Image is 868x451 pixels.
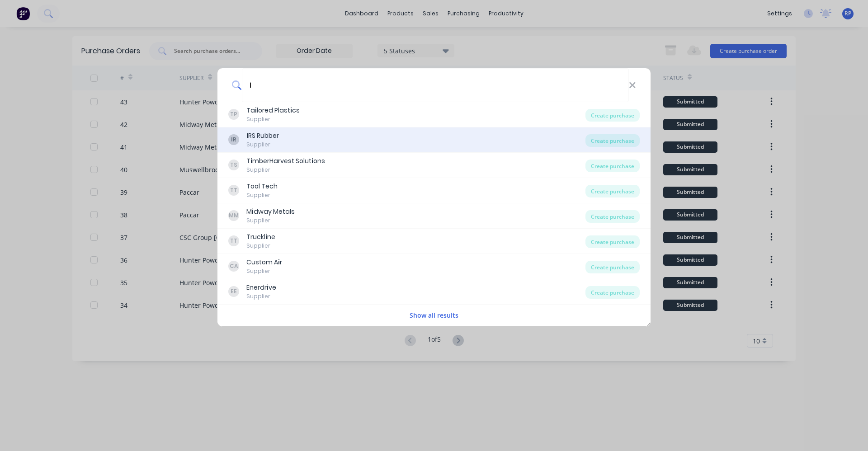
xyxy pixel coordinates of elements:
div: Custom A r [246,258,282,267]
button: Show all results [407,310,461,320]
div: T mberHarvest Solut ons [246,156,325,166]
b: i [252,207,254,216]
div: Supplier [246,267,282,275]
div: Supplier [246,292,276,301]
div: CA [228,261,239,272]
div: Supplier [246,242,275,250]
input: Enter a supplier name to create a new order... [242,68,629,102]
div: TT [228,185,239,196]
div: Create purchase [585,261,640,273]
b: i [265,232,267,241]
b: I [246,131,248,140]
b: i [311,156,313,165]
div: Enerdr ve [246,283,276,292]
div: TS [228,160,239,170]
div: Supplier [246,166,325,174]
div: Ta lored Plast cs [246,106,300,115]
b: i [255,106,257,115]
b: i [278,258,280,267]
div: Supplier [246,141,279,149]
div: TT [228,235,239,246]
div: Create purchase [585,286,640,299]
div: Create purchase [585,210,640,223]
div: TP [228,109,239,120]
div: Create purchase [585,109,640,122]
div: MM [228,210,239,221]
div: M dway Metals [246,207,295,216]
div: Create purchase [585,235,640,248]
div: Tool Tech [246,182,278,191]
b: i [290,106,292,115]
div: Create purchase [585,185,640,197]
div: Supplier [246,191,278,199]
div: Create purchase [585,160,640,172]
div: RS Rubber [246,131,279,141]
div: Supplier [246,115,300,123]
div: Supplier [246,216,295,225]
div: Truckl ne [246,232,275,242]
div: IR [228,134,239,145]
div: EE [228,286,239,297]
div: Create purchase [585,134,640,147]
b: i [267,283,269,292]
b: i [250,156,252,165]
